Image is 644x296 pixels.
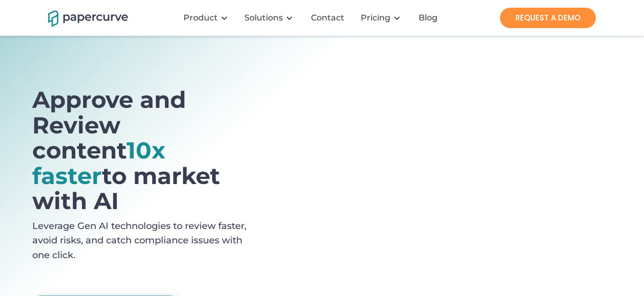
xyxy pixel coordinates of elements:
[303,13,355,23] a: Contact
[32,136,165,190] span: 10x faster
[500,8,596,28] a: REQUEST A DEMO
[183,13,218,23] div: Product
[177,3,238,33] div: Product
[238,3,303,33] div: Solutions
[411,13,448,23] a: Blog
[244,13,283,23] div: Solutions
[48,9,115,27] a: home
[32,87,259,287] a: open lightbox
[32,87,259,214] h1: Approve and Review content to market with AI
[355,3,411,33] div: Pricing
[311,13,344,23] div: Contact
[32,219,259,268] p: Leverage Gen AI technologies to review faster, avoid risks, and catch compliance issues with one ...
[419,13,438,23] div: Blog
[361,13,390,23] a: Pricing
